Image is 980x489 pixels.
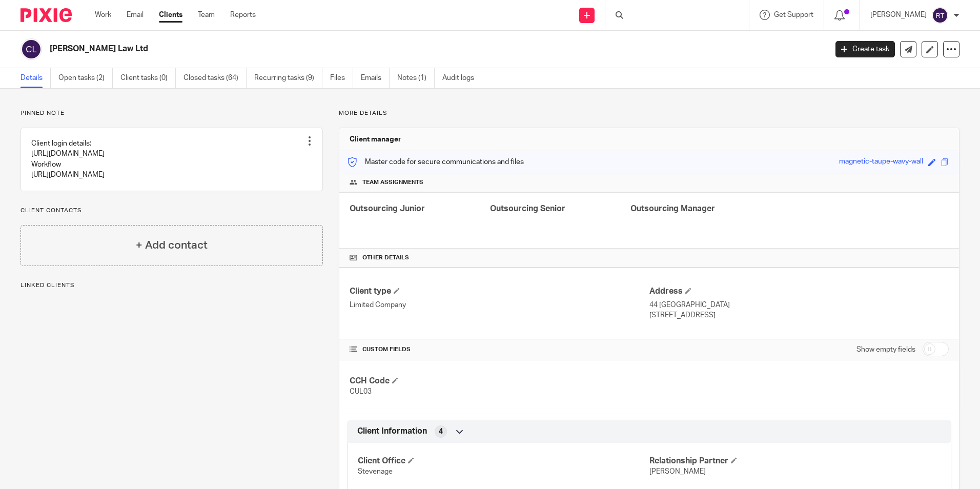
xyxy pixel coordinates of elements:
h4: Client Office [358,456,649,466]
span: Change Client type [394,288,400,294]
label: Show empty fields [856,344,915,355]
h4: + Add contact [136,237,208,253]
span: Client Information [357,426,427,437]
p: More details [339,109,959,117]
a: Client tasks (0) [120,68,176,88]
img: svg%3E [21,38,42,60]
img: Pixie [21,8,72,22]
h4: Client type [350,286,649,297]
p: Pinned note [21,109,323,117]
a: Clients [159,10,182,20]
h2: [PERSON_NAME] Law Ltd [50,44,666,54]
a: Recurring tasks (9) [254,68,322,88]
span: Edit CCH Code [392,377,398,383]
a: Notes (1) [397,68,435,88]
a: Reports [230,10,256,20]
div: magnetic-taupe-wavy-wall [839,156,923,168]
span: Edit Relationship Partner [731,457,737,463]
span: Outsourcing Junior [350,205,425,213]
span: Outsourcing Senior [490,205,565,213]
img: svg%3E [932,7,948,24]
span: [PERSON_NAME] [649,468,706,475]
p: 44 [GEOGRAPHIC_DATA] [649,300,949,310]
span: Other details [362,254,409,262]
a: Email [127,10,144,20]
span: Edit Client Office [408,457,414,463]
span: Copy to clipboard [941,158,949,166]
a: Files [330,68,353,88]
h4: Address [649,286,949,297]
p: Client contacts [21,207,323,215]
p: Linked clients [21,281,323,290]
p: [PERSON_NAME] [870,10,927,20]
a: Emails [361,68,390,88]
h4: CCH Code [350,376,649,386]
a: Edit client [922,41,938,57]
span: 4 [439,426,443,437]
a: Open tasks (2) [58,68,113,88]
span: Edit Address [685,288,691,294]
a: Audit logs [442,68,482,88]
span: Stevenage [358,468,393,475]
span: Team assignments [362,178,423,187]
a: Send new email [900,41,916,57]
a: Details [21,68,51,88]
a: Closed tasks (64) [183,68,247,88]
span: CUL03 [350,388,372,395]
p: [STREET_ADDRESS] [649,310,949,320]
p: Master code for secure communications and files [347,157,524,167]
a: Create task [835,41,895,57]
a: Work [95,10,111,20]
h4: Relationship Partner [649,456,941,466]
h4: CUSTOM FIELDS [350,345,649,354]
span: Outsourcing Manager [630,205,715,213]
p: Limited Company [350,300,649,310]
h3: Client manager [350,134,401,145]
a: Team [198,10,215,20]
span: Edit code [928,158,936,166]
span: Get Support [774,11,813,18]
